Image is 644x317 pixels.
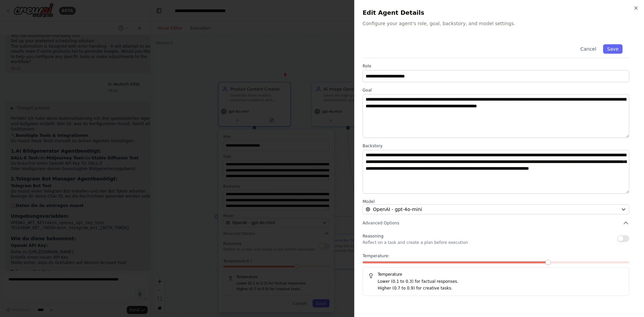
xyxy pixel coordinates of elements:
p: Lower (0.1 to 0.3) for factual responses. [378,278,624,285]
label: Backstory [363,143,629,149]
h5: Temperature [368,272,624,277]
button: Cancel [576,44,600,54]
button: Advanced Options [363,220,629,226]
span: OpenAI - gpt-4o-mini [373,206,422,213]
label: Goal [363,88,629,93]
p: Configure your agent's role, goal, backstory, and model settings. [363,20,636,27]
button: Save [603,44,623,54]
label: Model [363,199,629,204]
p: Reflect on a task and create a plan before execution [363,240,468,245]
span: Temperature: [363,253,389,259]
p: Higher (0.7 to 0.9) for creative tasks. [378,285,624,292]
span: Reasoning [363,234,383,239]
h2: Edit Agent Details [363,8,636,17]
button: OpenAI - gpt-4o-mini [363,204,629,214]
span: Advanced Options [363,220,399,226]
label: Role [363,63,629,69]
